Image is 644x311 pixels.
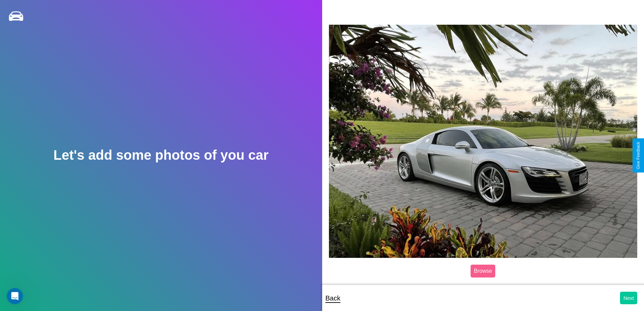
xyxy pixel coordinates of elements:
[53,148,268,163] h2: Let's add some photos of you car
[326,292,340,304] p: Back
[636,142,641,169] div: Give Feedback
[620,292,637,304] button: Next
[7,288,23,304] iframe: Intercom live chat
[471,265,495,277] label: Browse
[329,25,638,258] img: posted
